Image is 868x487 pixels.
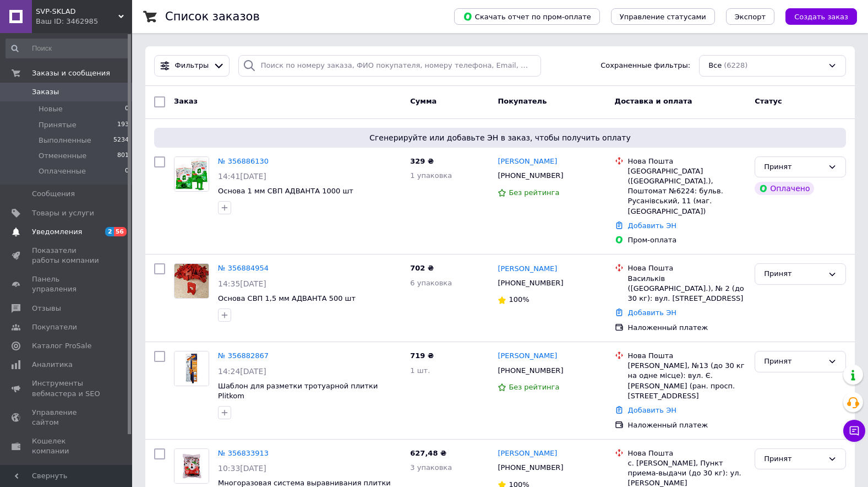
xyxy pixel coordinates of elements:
[36,7,118,17] span: SVP-SKLAD
[113,136,129,145] span: 5234
[495,169,565,183] div: [PHONE_NUMBER]
[39,104,63,114] span: Новые
[764,453,823,465] div: Принят
[410,366,430,375] span: 1 шт.
[218,294,356,302] a: Основа СВП 1,5 мм АДВАНТА 500 шт
[509,295,529,304] span: 100%
[105,227,114,236] span: 2
[39,151,86,161] span: Отмененные
[174,157,209,191] img: Фото товару
[726,8,774,25] button: Экспорт
[410,97,436,105] span: Сумма
[724,61,747,69] span: (6228)
[218,187,353,195] a: Основа 1 мм СВП АДВАНТА 1000 шт
[498,351,557,361] a: [PERSON_NAME]
[117,120,129,130] span: 193
[628,166,746,217] div: [GEOGRAPHIC_DATA] ([GEOGRAPHIC_DATA].), Поштомат №6224: бульв. Русанівський, 11 (маг. [GEOGRAPHIC...
[755,97,782,105] span: Статус
[410,171,452,180] span: 1 упаковка
[39,136,91,145] span: Выполненные
[32,87,59,97] span: Заказы
[628,351,746,361] div: Нова Пошта
[774,12,857,20] a: Создать заказ
[764,268,823,280] div: Принят
[600,61,690,71] span: Сохраненные фильтры:
[117,151,129,161] span: 801
[218,351,269,360] a: № 356882867
[218,382,378,401] a: Шаблон для разметки тротуарной плитки Plitkom
[218,449,269,457] a: № 356833913
[495,461,565,475] div: [PHONE_NUMBER]
[628,221,676,230] a: Добавить ЭН
[32,304,61,313] span: Отзывы
[755,182,814,195] div: Оплачено
[174,264,209,298] img: Фото товару
[628,406,676,414] a: Добавить ЭН
[174,448,209,484] a: Фото товару
[32,360,73,370] span: Аналитика
[165,10,260,23] h1: Список заказов
[218,279,266,288] span: 14:35[DATE]
[218,264,269,272] a: № 356884954
[32,274,102,294] span: Панель управления
[498,97,547,105] span: Покупатель
[410,279,452,287] span: 6 упаковка
[174,263,209,299] a: Фото товару
[794,13,848,21] span: Создать заказ
[410,157,434,165] span: 329 ₴
[32,408,102,428] span: Управление сайтом
[32,436,102,456] span: Кошелек компании
[628,420,746,430] div: Наложенный платеж
[218,367,266,376] span: 14:24[DATE]
[495,276,565,290] div: [PHONE_NUMBER]
[125,104,129,114] span: 0
[843,420,865,442] button: Чат с покупателем
[218,464,266,473] span: 10:33[DATE]
[32,208,94,218] span: Товары и услуги
[174,351,209,386] img: Фото товару
[410,449,446,457] span: 627,48 ₴
[410,463,452,472] span: 3 упаковка
[764,161,823,173] div: Принят
[620,13,706,21] span: Управление статусами
[410,351,434,360] span: 719 ₴
[114,227,127,236] span: 56
[410,264,434,272] span: 702 ₴
[39,120,77,130] span: Принятые
[175,61,209,71] span: Фильтры
[218,172,266,181] span: 14:41[DATE]
[174,156,209,192] a: Фото товару
[32,227,82,237] span: Уведомления
[708,61,722,71] span: Все
[628,156,746,166] div: Нова Пошта
[764,356,823,367] div: Принят
[735,13,766,21] span: Экспорт
[628,309,676,317] a: Добавить ЭН
[36,17,132,26] div: Ваш ID: 3462985
[628,263,746,273] div: Нова Пошта
[174,449,209,483] img: Фото товару
[615,97,692,105] span: Доставка и оплата
[498,156,557,167] a: [PERSON_NAME]
[498,448,557,459] a: [PERSON_NAME]
[125,166,129,176] span: 0
[32,341,91,351] span: Каталог ProSale
[454,8,600,25] button: Скачать отчет по пром-оплате
[238,55,541,77] input: Поиск по номеру заказа, ФИО покупателя, номеру телефона, Email, номеру накладной
[509,188,559,197] span: Без рейтинга
[611,8,715,25] button: Управление статусами
[32,246,102,266] span: Показатели работы компании
[463,12,591,21] span: Скачать отчет по пром-оплате
[32,378,102,398] span: Инструменты вебмастера и SEO
[159,132,842,143] span: Сгенерируйте или добавьте ЭН в заказ, чтобы получить оплату
[628,361,746,401] div: [PERSON_NAME], №13 (до 30 кг на одне місце): вул. Є. [PERSON_NAME] (ран. просп. [STREET_ADDRESS]
[218,157,269,165] a: № 356886130
[32,322,77,332] span: Покупатели
[785,8,857,25] button: Создать заказ
[6,39,130,58] input: Поиск
[628,274,746,304] div: Васильків ([GEOGRAPHIC_DATA].), № 2 (до 30 кг): вул. [STREET_ADDRESS]
[32,189,75,199] span: Сообщения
